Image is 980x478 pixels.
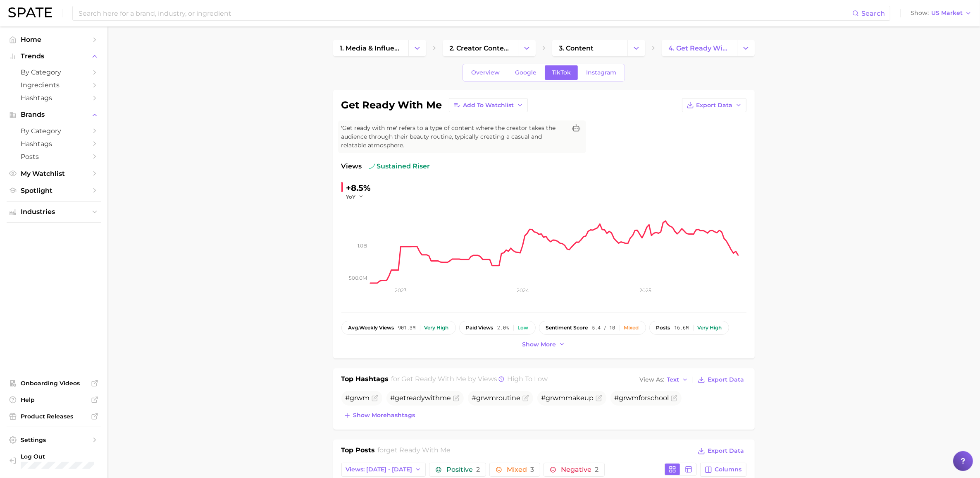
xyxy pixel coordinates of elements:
div: Very high [698,325,722,331]
span: Industries [21,208,87,216]
h1: Top Hashtags [341,374,389,386]
button: Show more [520,339,567,350]
a: by Category [7,125,101,137]
abbr: average [348,324,360,331]
span: get ready with me [401,375,466,383]
span: Negative [561,466,598,473]
span: Overview [471,69,500,76]
span: Columns [715,466,742,473]
button: posts16.6mVery high [649,321,729,335]
button: Export Data [682,98,746,112]
span: sustained riser [369,161,430,171]
span: Posts [21,153,87,161]
a: Spotlight [7,184,101,197]
a: Overview [464,65,507,80]
span: Show [911,11,929,15]
span: My Watchlist [21,170,87,178]
a: Help [7,394,101,406]
button: Brands [7,108,101,121]
span: Help [21,396,87,404]
span: sentiment score [546,325,588,331]
span: with [425,394,440,402]
span: #grwmforschool [615,394,669,402]
span: Brands [21,111,87,118]
button: Export Data [696,374,746,386]
span: YoY [346,193,356,200]
img: SPATE [8,7,52,17]
button: Flag as miscategorized or irrelevant [596,395,602,401]
span: high to low [507,375,548,383]
span: 3 [530,466,534,473]
button: Change Category [737,40,755,56]
button: Views: [DATE] - [DATE] [341,463,426,477]
a: Hashtags [7,91,101,104]
span: Mixed [507,466,534,473]
button: YoY [346,193,364,200]
span: paid views [466,325,494,331]
span: Hashtags [21,94,87,102]
div: Very high [424,325,449,331]
span: 3. content [559,44,594,52]
span: 901.3m [398,325,416,331]
span: # [391,394,451,402]
h1: Top Posts [341,445,375,458]
a: Home [7,33,101,46]
span: Text [667,377,680,382]
span: Positive [446,466,480,473]
div: +8.5% [346,181,371,195]
span: weekly views [348,325,394,331]
h2: for [377,445,451,458]
span: Trends [21,53,87,60]
span: #grwm [346,394,370,402]
span: #grwmroutine [472,394,521,402]
span: by Category [21,127,87,135]
button: Change Category [408,40,426,56]
span: Product Releases [21,413,87,420]
span: Show more hashtags [353,412,415,419]
span: 5.4 / 10 [592,325,615,331]
button: Flag as miscategorized or irrelevant [372,395,378,401]
button: Export Data [696,445,746,457]
span: TikTok [552,69,571,76]
a: 1. media & influencers [333,40,408,56]
tspan: 1.0b [358,243,367,249]
span: Home [21,36,87,43]
button: Show morehashtags [341,410,417,421]
span: Google [515,69,536,76]
span: 4. get ready with me [669,44,730,52]
span: get ready with me [386,446,451,454]
button: Flag as miscategorized or irrelevant [522,395,529,401]
button: Change Category [627,40,645,56]
a: Ingredients [7,79,101,91]
span: posts [656,325,670,331]
tspan: 2023 [395,287,407,293]
span: View As [640,377,665,382]
button: View AsText [638,375,691,385]
span: Log Out [21,453,98,460]
span: get [395,394,407,402]
button: Industries [7,206,101,218]
span: Onboarding Videos [21,380,87,387]
button: Flag as miscategorized or irrelevant [453,395,460,401]
span: 16.6m [675,325,689,331]
input: Search here for a brand, industry, or ingredient [78,6,852,20]
span: Spotlight [21,187,87,195]
a: Instagram [579,65,623,80]
a: TikTok [545,65,578,80]
span: Views: [DATE] - [DATE] [346,466,413,473]
button: Trends [7,50,101,62]
span: 2. creator content [450,44,511,52]
span: Instagram [586,69,616,76]
span: by Category [21,68,87,76]
span: Show more [522,341,556,348]
a: My Watchlist [7,167,101,180]
tspan: 500.0m [349,275,367,281]
a: by Category [7,66,101,79]
button: sentiment score5.4 / 10Mixed [539,321,646,335]
span: 1. media & influencers [340,44,401,52]
a: Log out. Currently logged in with e-mail jefeinstein@elfbeauty.com. [7,450,101,472]
span: 2 [476,466,480,473]
button: Columns [700,463,746,477]
button: avg.weekly views901.3mVery high [341,321,456,335]
span: Search [861,10,885,17]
